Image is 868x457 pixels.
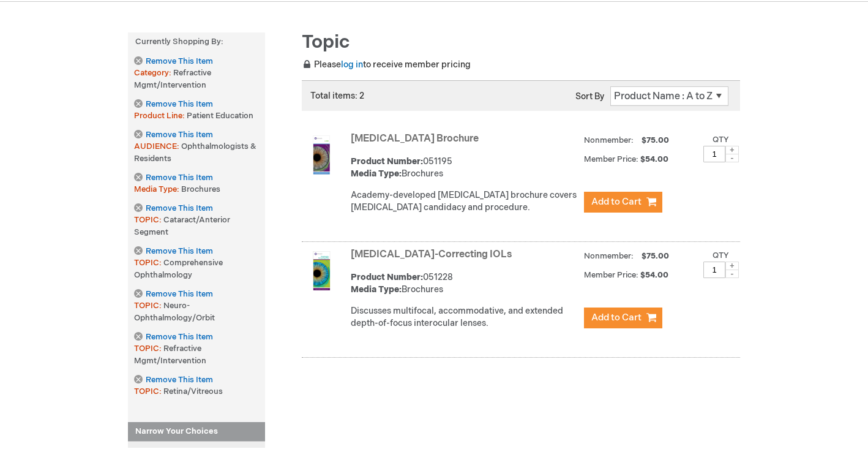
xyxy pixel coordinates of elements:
[351,156,578,180] div: 051195 Brochures
[134,173,212,183] a: Remove This Item
[134,258,163,268] span: TOPIC
[134,215,163,225] span: TOPIC
[187,111,253,121] span: Patient Education
[134,68,173,78] span: Category
[134,301,163,311] span: TOPIC
[134,387,163,396] span: TOPIC
[713,135,729,145] label: Qty
[146,374,213,386] span: Remove This Item
[640,251,671,261] span: $75.00
[134,344,206,366] span: Refractive Mgmt/Intervention
[146,203,213,214] span: Remove This Item
[134,301,215,323] span: Neuro-Ophthalmology/Orbit
[134,289,212,300] a: Remove This Item
[341,59,363,70] a: log in
[134,332,212,342] a: Remove This Item
[713,251,729,260] label: Qty
[146,99,213,110] span: Remove This Item
[351,272,423,282] strong: Product Number:
[134,344,163,353] span: TOPIC
[584,154,638,164] strong: Member Price:
[134,130,212,140] a: Remove This Item
[584,270,638,280] strong: Member Price:
[146,246,213,257] span: Remove This Item
[640,154,670,164] span: $54.00
[128,32,265,51] strong: Currently Shopping by:
[640,135,671,145] span: $75.00
[134,99,212,110] a: Remove This Item
[591,312,642,323] span: Add to Cart
[310,91,364,101] span: Total items: 2
[584,133,634,148] strong: Nonmember:
[146,129,213,141] span: Remove This Item
[134,215,230,237] span: Cataract/Anterior Segment
[134,375,212,385] a: Remove This Item
[351,284,402,295] strong: Media Type:
[591,196,642,208] span: Add to Cart
[584,192,662,213] button: Add to Cart
[128,422,265,442] strong: Narrow Your Choices
[134,258,223,280] span: Comprehensive Ophthalmology
[146,331,213,343] span: Remove This Item
[134,142,256,164] span: Ophthalmologists & Residents
[575,91,604,102] label: Sort By
[351,189,578,214] div: Academy-developed [MEDICAL_DATA] brochure covers [MEDICAL_DATA] candidacy and procedure.
[302,59,471,70] span: Please to receive member pricing
[640,270,670,280] span: $54.00
[703,146,725,162] input: Qty
[163,387,223,396] span: Retina/Vitreous
[134,111,187,121] span: Product Line
[351,305,578,330] div: Discusses multifocal, accommodative, and extended depth-of-focus interocular lenses.
[351,133,479,145] a: [MEDICAL_DATA] Brochure
[134,203,212,214] a: Remove This Item
[584,249,634,264] strong: Nonmember:
[351,168,402,179] strong: Media Type:
[146,56,213,67] span: Remove This Item
[302,31,350,53] span: Topic
[134,142,181,151] span: AUDIENCE
[351,249,512,260] a: [MEDICAL_DATA]-Correcting IOLs
[146,289,213,300] span: Remove This Item
[134,246,212,257] a: Remove This Item
[302,251,341,290] img: Presbyopia-Correcting IOLs
[351,271,578,296] div: 051228 Brochures
[302,135,341,175] img: LASIK Brochure
[584,308,662,328] button: Add to Cart
[351,156,423,167] strong: Product Number:
[181,184,220,194] span: Brochures
[703,262,725,278] input: Qty
[134,56,212,67] a: Remove This Item
[146,172,213,184] span: Remove This Item
[134,184,181,194] span: Media Type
